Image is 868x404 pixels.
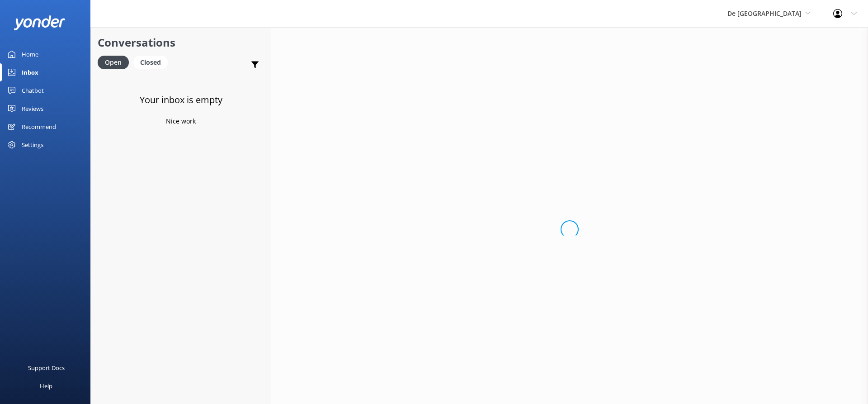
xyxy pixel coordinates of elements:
[28,359,65,377] div: Support Docs
[22,81,44,100] div: Chatbot
[98,57,133,67] a: Open
[14,15,66,30] img: yonder-white-logo.png
[22,100,43,118] div: Reviews
[140,93,222,107] h3: Your inbox is empty
[98,56,129,69] div: Open
[22,118,56,136] div: Recommend
[22,136,43,154] div: Settings
[22,45,38,63] div: Home
[133,57,172,67] a: Closed
[727,9,802,18] span: De [GEOGRAPHIC_DATA]
[22,63,38,81] div: Inbox
[98,34,264,51] h2: Conversations
[133,56,168,69] div: Closed
[40,377,52,395] div: Help
[166,116,196,126] p: Nice work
